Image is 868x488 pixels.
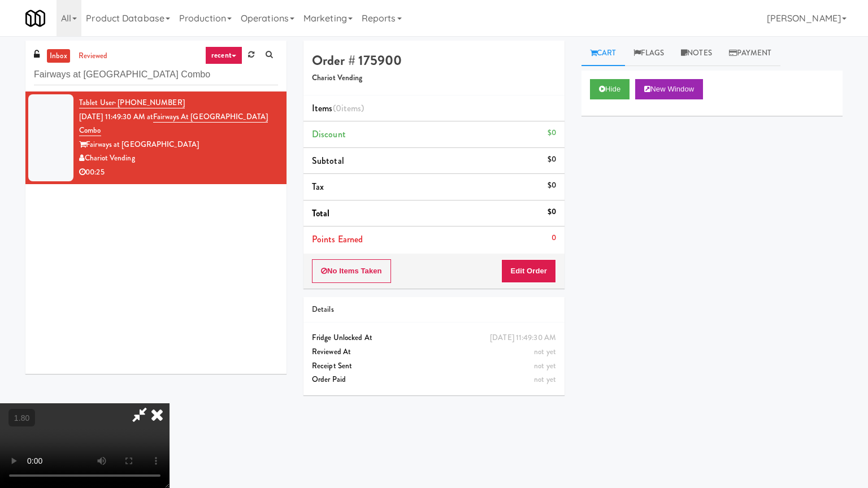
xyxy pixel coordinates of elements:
div: Chariot Vending [79,151,278,165]
div: Order Paid [312,373,556,387]
div: $0 [548,126,556,140]
button: New Window [635,79,703,99]
a: Fairways at [GEOGRAPHIC_DATA] Combo [79,111,268,137]
span: not yet [534,346,556,357]
div: $0 [548,205,556,219]
a: Cart [581,41,625,66]
a: Flags [625,41,673,66]
div: $0 [548,178,556,193]
div: Fairways at [GEOGRAPHIC_DATA] [79,138,278,152]
span: Discount [312,128,346,141]
a: Notes [672,41,721,66]
ng-pluralize: items [341,102,362,115]
div: [DATE] 11:49:30 AM [490,331,556,345]
button: Edit Order [501,259,556,283]
div: Reviewed At [312,345,556,359]
span: Tax [312,180,324,193]
div: 0 [552,231,556,245]
img: Micromart [25,8,45,28]
span: not yet [534,374,556,385]
h4: Order # 175900 [312,53,556,68]
h5: Chariot Vending [312,74,556,82]
input: Search vision orders [34,64,278,85]
div: Details [312,303,556,317]
div: 00:25 [79,165,278,180]
button: No Items Taken [312,259,391,283]
span: Points Earned [312,233,363,246]
a: inbox [47,49,70,63]
a: Tablet User· [PHONE_NUMBER] [79,97,185,108]
span: Total [312,207,330,220]
a: reviewed [76,49,111,63]
div: $0 [548,152,556,167]
div: Receipt Sent [312,359,556,373]
span: not yet [534,360,556,371]
a: recent [205,46,242,64]
span: (0 ) [333,102,364,115]
span: Subtotal [312,154,344,167]
a: Payment [721,41,780,66]
li: Tablet User· [PHONE_NUMBER][DATE] 11:49:30 AM atFairways at [GEOGRAPHIC_DATA] ComboFairways at [G... [25,91,287,184]
div: Fridge Unlocked At [312,331,556,345]
span: · [PHONE_NUMBER] [114,97,185,108]
span: Items [312,102,364,115]
span: [DATE] 11:49:30 AM at [79,111,153,122]
button: Hide [590,79,630,99]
